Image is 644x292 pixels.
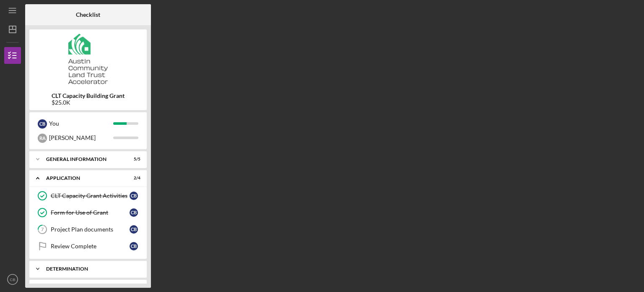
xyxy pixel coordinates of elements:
[51,226,130,233] div: Project Plan documents
[125,157,140,162] div: 5 / 5
[76,11,100,18] b: Checklist
[38,134,47,143] div: R A
[130,225,138,234] div: C B
[130,208,138,217] div: C B
[34,204,143,221] a: Form for Use of GrantCB
[51,243,130,250] div: Review Complete
[130,242,138,250] div: C B
[10,277,15,282] text: CB
[29,34,147,84] img: Product logo
[52,99,125,106] div: $25.0K
[51,209,130,216] div: Form for Use of Grant
[125,176,140,181] div: 2 / 4
[34,238,143,255] a: Review CompleteCB
[51,192,130,199] div: CLT Capacity Grant Activities
[41,227,44,232] tspan: 7
[46,266,136,271] div: Determination
[34,187,143,204] a: CLT Capacity Grant ActivitiesCB
[46,157,119,162] div: General Information
[38,119,47,129] div: C B
[46,176,119,181] div: Application
[49,116,113,131] div: You
[49,131,113,145] div: [PERSON_NAME]
[4,271,21,288] button: CB
[130,192,138,200] div: C B
[52,92,125,99] b: CLT Capacity Building Grant
[34,221,143,238] a: 7Project Plan documentsCB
